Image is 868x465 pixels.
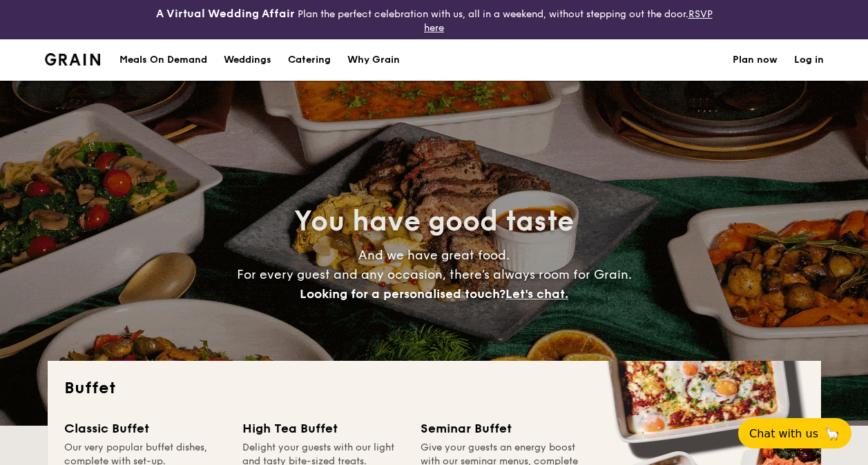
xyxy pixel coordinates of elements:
h1: Catering [288,39,331,81]
h2: Buffet [64,377,804,399]
div: Weddings [224,39,271,81]
a: Meals On Demand [111,39,215,81]
a: Log in [794,39,824,81]
a: Plan now [733,39,778,81]
div: High Tea Buffet [242,419,404,438]
button: Chat with us🦙 [738,418,851,448]
div: Seminar Buffet [421,419,582,438]
h4: A Virtual Wedding Affair [156,6,295,22]
a: Why Grain [339,39,408,81]
span: Chat with us [749,427,818,440]
span: 🦙 [824,426,840,442]
div: Classic Buffet [64,419,226,438]
a: Weddings [215,39,280,81]
div: Why Grain [347,39,400,81]
span: Let's chat. [505,286,568,301]
div: Meals On Demand [119,39,207,81]
a: Catering [280,39,339,81]
img: Grain [45,53,101,66]
div: Plan the perfect celebration with us, all in a weekend, without stepping out the door. [145,6,724,34]
a: Logotype [45,53,101,66]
